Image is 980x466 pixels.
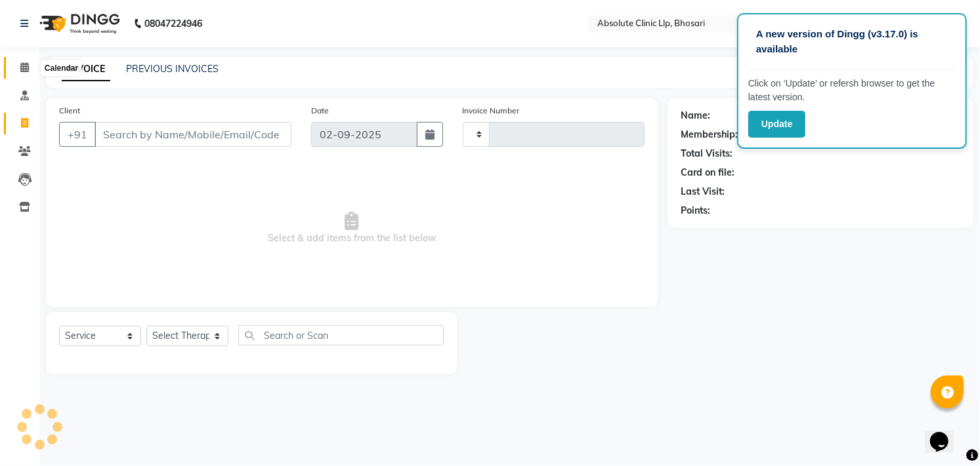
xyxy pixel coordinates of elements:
div: Points: [681,204,710,218]
div: Last Visit: [681,185,725,199]
iframe: chat widget [925,414,967,453]
div: Total Visits: [681,147,733,161]
input: Search by Name/Mobile/Email/Code [95,122,291,147]
label: Client [59,105,80,117]
label: Invoice Number [463,105,520,117]
button: Update [748,111,805,138]
p: Click on ‘Update’ or refersh browser to get the latest version. [748,77,956,104]
input: Search or Scan [238,325,444,345]
a: PREVIOUS INVOICES [126,63,219,75]
label: Date [311,105,329,117]
span: Select & add items from the list below [59,163,645,294]
b: 08047224946 [144,5,202,42]
div: Membership: [681,128,738,142]
div: Name: [681,109,710,123]
button: +91 [59,122,96,147]
p: A new version of Dingg (v3.17.0) is available [756,27,948,56]
img: logo [33,5,123,42]
div: Card on file: [681,166,735,180]
div: Calendar [41,60,81,76]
